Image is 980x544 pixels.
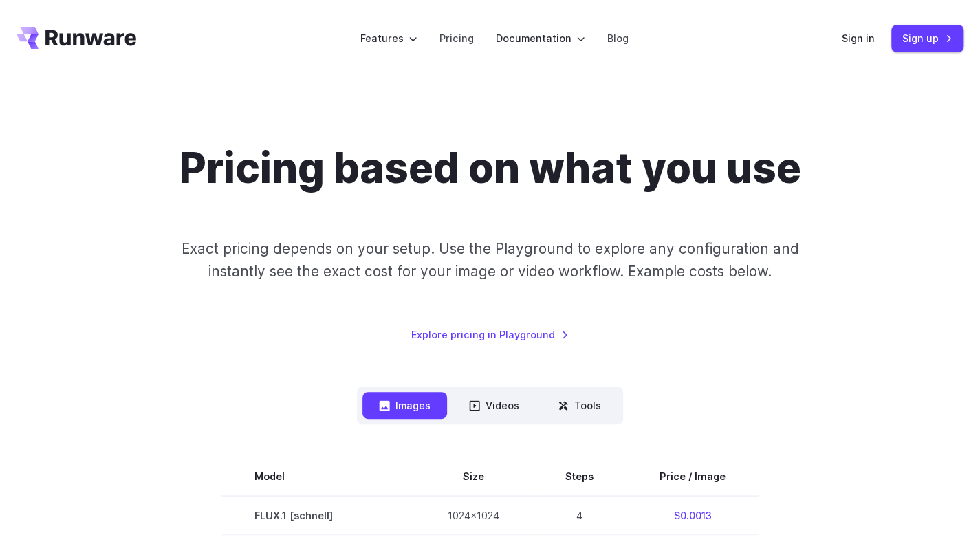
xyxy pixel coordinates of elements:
a: Go to / [17,27,136,49]
a: Sign in [842,30,875,46]
td: 1024x1024 [415,496,532,535]
button: Images [362,392,447,419]
h1: Pricing based on what you use [179,143,801,193]
td: $0.0013 [627,496,759,535]
th: Model [221,457,415,496]
label: Features [360,30,417,46]
button: Videos [453,392,536,419]
th: Steps [532,457,627,496]
a: Blog [607,30,629,46]
p: Exact pricing depends on your setup. Use the Playground to explore any configuration and instantl... [159,237,822,283]
a: Explore pricing in Playground [411,327,569,342]
button: Tools [541,392,618,419]
th: Price / Image [627,457,759,496]
a: Sign up [891,25,963,52]
a: Pricing [439,30,474,46]
td: 4 [532,496,627,535]
th: Size [415,457,532,496]
td: FLUX.1 [schnell] [221,496,415,535]
label: Documentation [496,30,585,46]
